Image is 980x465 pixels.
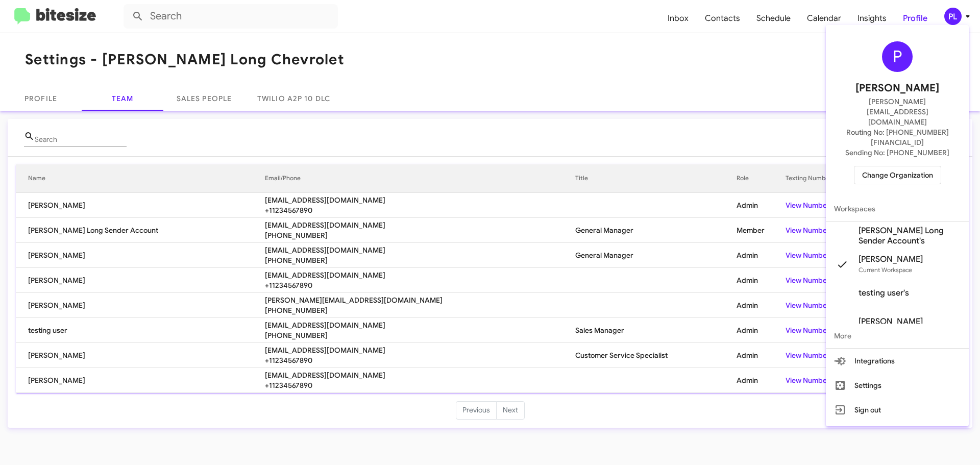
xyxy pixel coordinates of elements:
[859,254,923,264] span: [PERSON_NAME]
[859,288,909,298] span: testing user's
[854,166,941,184] button: Change Organization
[859,316,923,327] span: [PERSON_NAME]
[855,80,939,96] span: [PERSON_NAME]
[859,266,912,274] span: Current Workspace
[826,373,969,398] button: Settings
[838,127,957,148] span: Routing No: [PHONE_NUMBER][FINANCIAL_ID]
[826,197,969,221] span: Workspaces
[826,398,969,422] button: Sign out
[845,148,949,158] span: Sending No: [PHONE_NUMBER]
[859,226,961,246] span: [PERSON_NAME] Long Sender Account's
[862,166,933,184] span: Change Organization
[882,41,913,72] div: P
[826,324,969,348] span: More
[826,349,969,373] button: Integrations
[838,96,957,127] span: [PERSON_NAME][EMAIL_ADDRESS][DOMAIN_NAME]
